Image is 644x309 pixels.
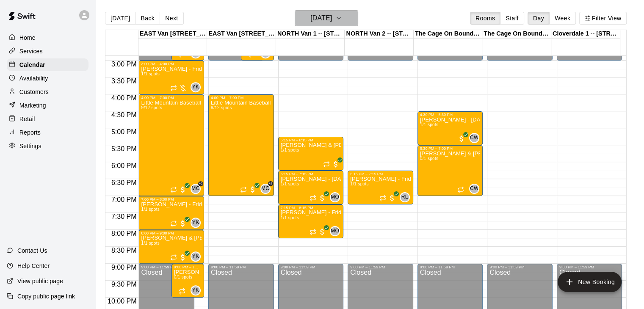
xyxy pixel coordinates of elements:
span: All customers have paid [318,228,326,236]
span: 0/1 spots filled [420,156,439,161]
span: RL [401,193,408,201]
span: 5:00 PM [109,128,139,135]
span: All customers have paid [249,185,257,194]
div: 4:30 PM – 5:30 PM: Stanley Sloat - Friday, Oct 24 @ Boundary Cage [417,111,483,145]
div: NORTH Van 1 -- [STREET_ADDRESS] [276,30,345,38]
a: Retail [7,113,88,125]
span: All customers have paid [332,160,340,168]
span: 7:00 PM [109,196,139,203]
span: 1/1 spots filled [141,241,160,246]
span: Manabu Ogawa [333,226,340,236]
div: 8:00 PM – 9:00 PM: Calvin & Oliver Fraser - Fridays, Oct17-Dec19 @ East Van (9wks) [138,230,204,264]
span: CW [470,134,479,142]
span: 1/1 spots filled [281,148,299,152]
div: Yuma Kiyono [191,251,201,262]
span: YK [192,83,199,91]
span: 1/1 spots filled [281,182,299,186]
span: Michael Crouse & 2 others [264,184,271,194]
div: 5:30 PM – 7:00 PM: Wyatt & Jayden - Oct 17 & 24 @ Boundary Cage [417,145,483,196]
span: Recurring event [457,186,464,193]
button: Rooms [470,12,500,25]
button: add [558,272,622,292]
div: 3:00 PM – 4:00 PM: Corey Strudwick - Fridays, Oct 17-Dec19 @ East Van (10wks) [138,61,204,94]
span: Yuma Kiyono [194,218,201,228]
button: Week [549,12,576,25]
span: Yuma Kiyono [194,251,201,262]
div: EAST Van [STREET_ADDRESS] [207,30,276,38]
a: Customers [7,86,88,98]
a: Marketing [7,99,88,112]
span: All customers have paid [179,253,187,262]
span: Recurring event [170,220,177,227]
p: Home [19,33,36,42]
span: 1/1 spots filled [281,215,299,220]
span: MC [261,185,269,193]
p: Help Center [17,262,50,270]
button: Staff [500,12,524,25]
div: Yuma Kiyono [191,82,201,92]
div: Cloverdale 1 -- [STREET_ADDRESS] [551,30,620,38]
div: Yuma Kiyono [191,285,201,295]
p: Settings [19,142,41,150]
span: 7:30 PM [109,213,139,220]
span: 5:30 PM [109,145,139,152]
span: All customers have paid [179,219,187,228]
div: The Cage On Boundary 1 -- [STREET_ADDRESS] ([PERSON_NAME] & [PERSON_NAME]), [GEOGRAPHIC_DATA] [414,30,483,38]
div: 9:00 PM – 11:59 PM [281,265,341,269]
div: 7:15 PM – 8:15 PM: Kai Stollery - Fridays, Oct 17-Dec19 @ North Van (9wks) [278,204,344,238]
span: Recurring event [179,288,185,295]
div: Manabu Ogawa [330,226,340,236]
span: 4:30 PM [109,111,139,119]
div: 9:00 PM – 10:00 PM [174,265,202,269]
div: 9:00 PM – 11:59 PM [141,265,191,269]
div: 6:15 PM – 7:15 PM [350,172,411,176]
span: 1/1 spots filled [141,207,160,212]
div: 9:00 PM – 11:59 PM [350,265,411,269]
p: Reports [19,128,41,137]
span: Recurring event [310,195,316,201]
span: Yuma Kiyono [194,285,201,295]
button: [DATE] [105,12,135,25]
div: 9:00 PM – 11:59 PM [489,265,550,269]
div: 9:00 PM – 11:59 PM [559,265,620,269]
span: 1/1 spots filled [350,182,369,186]
div: 3:00 PM – 4:00 PM [141,62,202,66]
span: All customers have paid [457,135,466,143]
p: Calendar [19,61,45,69]
div: 4:30 PM – 5:30 PM [420,113,481,117]
button: Filter View [579,12,627,25]
span: 9:00 PM [109,264,139,271]
a: Home [7,31,88,44]
span: YK [192,286,199,295]
h6: [DATE] [310,12,332,24]
span: 8:00 PM [109,230,139,237]
span: Recurring event [323,161,330,168]
div: Cassidy Watt [469,133,479,143]
span: Ryan Leonard [403,192,410,202]
span: 6:30 PM [109,179,139,186]
div: 9:00 PM – 10:00 PM: Bradley Tam - Fridays, Oct17-Dec19 @ East Van (9wks) [171,264,204,298]
p: Retail [19,115,35,123]
span: 1/1 spots filled [141,72,160,76]
button: Next [160,12,183,25]
span: 4:00 PM [109,94,139,102]
div: 5:30 PM – 7:00 PM [420,146,481,151]
div: Ryan Leonard [400,192,410,202]
span: Recurring event [240,186,247,193]
span: All customers have paid [388,194,396,202]
span: Recurring event [170,254,177,261]
div: EAST Van [STREET_ADDRESS] [138,30,207,38]
span: 8:30 PM [109,247,139,254]
span: All customers have paid [179,185,187,194]
a: Availability [7,72,88,85]
p: View public page [17,277,63,285]
div: 7:00 PM – 8:00 PM: Ekam Cheema - Fridays, Oct 24-Dec 12 @ East Van (7wks) [138,196,204,230]
div: Settings [7,140,88,152]
div: 9:00 PM – 11:59 PM [420,265,481,269]
div: Cassidy Watt [469,184,479,194]
span: 3:30 PM [109,77,139,85]
span: All customers have paid [318,194,326,202]
button: Day [528,12,550,25]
